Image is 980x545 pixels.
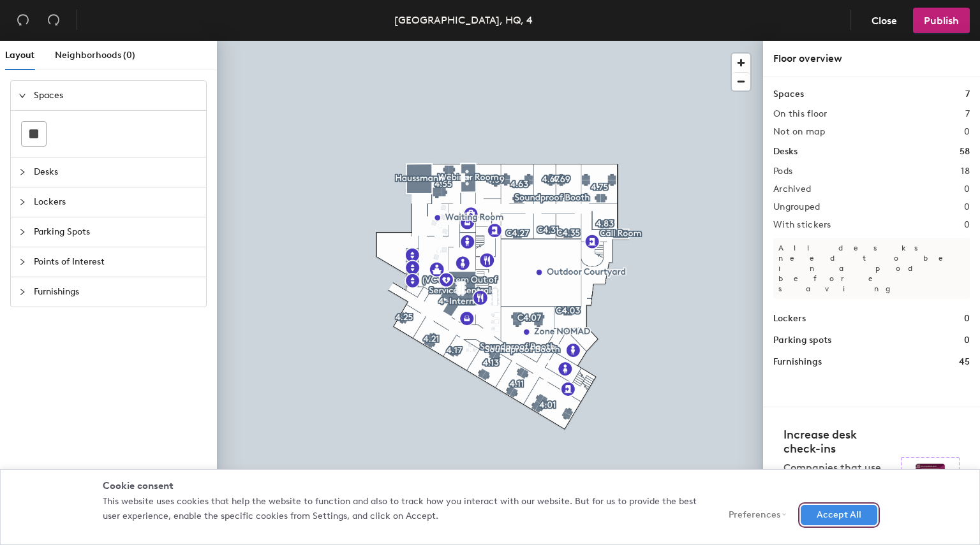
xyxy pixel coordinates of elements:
[34,81,198,110] span: Spaces
[773,202,820,212] h2: Ungrouped
[961,166,970,177] h2: 18
[773,333,831,347] h1: Parking spots
[713,505,791,525] button: Preferences
[55,50,135,61] span: Neighborhoods (0)
[773,166,792,177] h2: Pods
[34,277,198,307] span: Furnishings
[19,198,26,206] span: collapsed
[901,457,960,500] img: Sticker logo
[773,87,804,101] h1: Spaces
[964,312,970,326] h1: 0
[773,51,970,66] div: Floor overview
[773,145,798,159] h1: Desks
[10,8,36,33] button: Undo (⌘ + Z)
[783,461,893,517] p: Companies that use desk stickers have up to 25% more check-ins.
[19,168,26,176] span: collapsed
[773,238,970,299] p: All desks need to be in a pod before saving
[34,247,198,277] span: Points of Interest
[103,479,877,493] div: Cookie consent
[773,220,831,230] h2: With stickers
[965,87,970,101] h1: 7
[964,127,970,137] h2: 0
[872,15,897,27] span: Close
[41,8,66,33] button: Redo (⌘ + ⇧ + Z)
[964,202,970,212] h2: 0
[861,8,908,33] button: Close
[801,505,877,525] button: Accept All
[924,15,959,27] span: Publish
[773,312,806,326] h1: Lockers
[5,50,34,61] span: Layout
[783,428,893,456] h4: Increase desk check-ins
[19,228,26,236] span: collapsed
[394,12,533,28] div: [GEOGRAPHIC_DATA], HQ, 4
[965,109,970,119] h2: 7
[773,109,828,119] h2: On this floor
[34,217,198,247] span: Parking Spots
[19,258,26,266] span: collapsed
[960,145,970,159] h1: 58
[34,187,198,217] span: Lockers
[913,8,970,33] button: Publish
[773,184,811,194] h2: Archived
[964,333,970,347] h1: 0
[964,184,970,194] h2: 0
[19,288,26,296] span: collapsed
[34,157,198,187] span: Desks
[964,220,970,230] h2: 0
[19,92,26,99] span: expanded
[773,127,825,137] h2: Not on map
[959,355,970,369] h1: 45
[103,495,700,523] p: This website uses cookies that help the website to function and also to track how you interact wi...
[773,355,822,369] h1: Furnishings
